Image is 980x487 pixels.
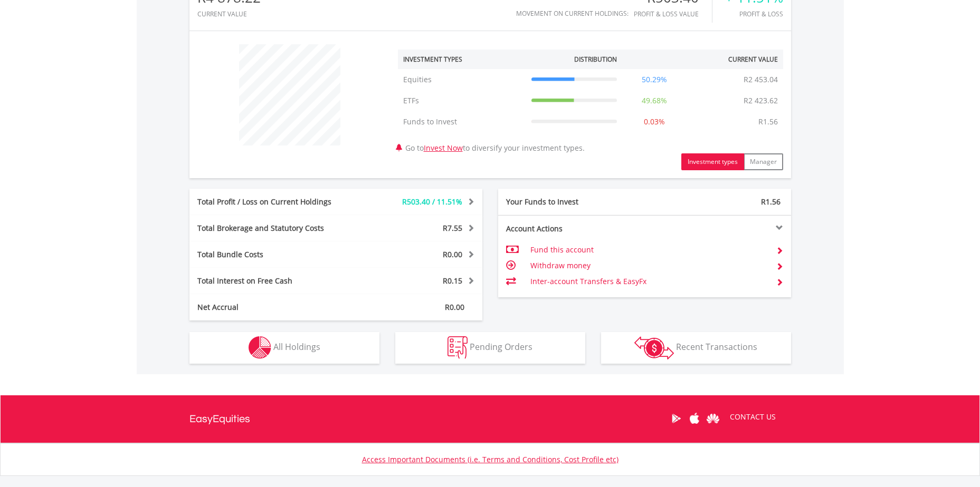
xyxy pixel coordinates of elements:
img: holdings-wht.png [249,336,271,359]
th: Investment Types [398,50,526,69]
td: ETFs [398,90,526,111]
a: EasyEquities [189,395,250,443]
button: All Holdings [189,332,379,364]
td: R2 453.04 [738,69,783,90]
span: Pending Orders [470,341,532,353]
td: Withdraw money [530,258,767,274]
button: Pending Orders [395,332,585,364]
td: 49.68% [622,90,687,111]
td: 0.03% [622,111,687,132]
td: Fund this account [530,242,767,258]
span: R1.56 [761,197,781,207]
div: Account Actions [498,223,645,234]
a: Apple [686,402,704,435]
img: transactions-zar-wht.png [634,336,674,359]
td: 50.29% [622,69,687,90]
span: R0.00 [445,302,464,312]
div: Profit & Loss Value [634,11,712,17]
button: Recent Transactions [601,332,791,364]
td: Inter-account Transfers & EasyFx [530,274,767,289]
a: Huawei [704,402,722,435]
div: Total Bundle Costs [189,249,360,260]
td: R2 423.62 [738,90,783,111]
span: R0.15 [443,276,462,286]
div: CURRENT VALUE [197,11,261,17]
td: Funds to Invest [398,111,526,132]
a: Access Important Documents (i.e. Terms and Conditions, Cost Profile etc) [362,454,619,464]
a: Invest Now [424,143,463,153]
div: Net Accrual [189,302,360,313]
div: Go to to diversify your investment types. [390,39,791,170]
th: Current Value [687,50,783,69]
div: Total Brokerage and Statutory Costs [189,223,360,233]
div: Distribution [574,55,617,64]
div: Total Profit / Loss on Current Holdings [189,197,360,207]
a: CONTACT US [722,402,783,432]
span: R503.40 / 11.51% [402,197,462,207]
div: Movement on Current Holdings: [516,10,629,17]
button: Manager [744,153,783,170]
button: Investment types [681,153,744,170]
a: Google Play [667,402,686,435]
td: Equities [398,69,526,90]
span: All Holdings [273,341,320,353]
span: R0.00 [443,249,462,259]
div: Total Interest on Free Cash [189,276,360,286]
td: R1.56 [753,111,783,132]
div: Profit & Loss [725,11,783,17]
span: R7.55 [443,223,462,233]
img: pending_instructions-wht.png [448,336,468,359]
div: Your Funds to Invest [498,197,645,207]
span: Recent Transactions [676,341,757,353]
